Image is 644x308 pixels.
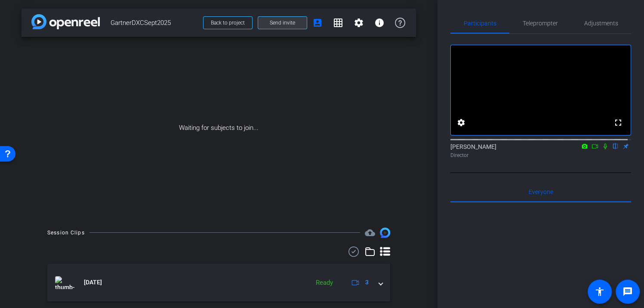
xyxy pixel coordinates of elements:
[31,14,100,29] img: app-logo
[365,278,369,287] span: 3
[610,142,621,150] mat-icon: flip
[613,117,623,128] mat-icon: fullscreen
[365,228,375,238] span: Destinations for your clips
[203,16,253,29] button: Back to project
[258,16,307,29] button: Send invite
[622,286,633,297] mat-icon: message
[380,228,390,238] img: Session clips
[270,19,295,26] span: Send invite
[464,20,496,26] span: Participants
[374,18,385,28] mat-icon: info
[450,151,631,159] div: Director
[311,278,337,288] div: Ready
[365,228,375,238] mat-icon: cloud_upload
[333,18,343,28] mat-icon: grid_on
[523,20,558,26] span: Teleprompter
[450,142,631,159] div: [PERSON_NAME]
[47,228,85,237] div: Session Clips
[47,264,390,302] mat-expansion-panel-header: thumb-nail[DATE]Ready3
[456,117,466,128] mat-icon: settings
[111,14,198,31] span: GartnerDXCSept2025
[584,20,618,26] span: Adjustments
[22,37,416,219] div: Waiting for subjects to join...
[529,189,553,195] span: Everyone
[595,286,605,297] mat-icon: accessibility
[84,278,102,287] span: [DATE]
[55,276,74,289] img: thumb-nail
[354,18,364,28] mat-icon: settings
[312,18,323,28] mat-icon: account_box
[211,20,245,26] span: Back to project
